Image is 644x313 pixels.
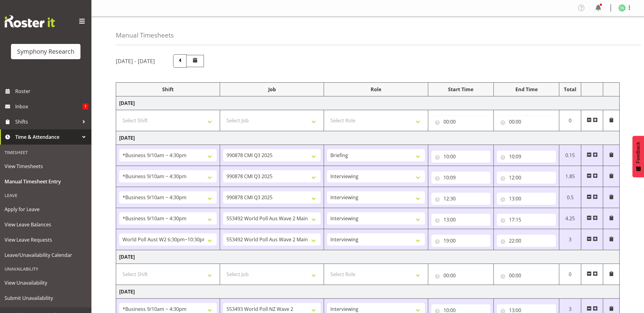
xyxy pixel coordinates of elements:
input: Click to select... [497,235,556,247]
input: Click to select... [431,116,490,128]
div: Role [327,86,425,93]
span: 1 [83,103,88,110]
input: Click to select... [497,171,556,184]
input: Click to select... [431,192,490,205]
h5: [DATE] - [DATE] [116,58,155,64]
span: Feedback [635,142,641,163]
input: Click to select... [431,269,490,282]
td: [DATE] [116,131,620,145]
div: Leave [2,189,90,202]
input: Click to select... [497,269,556,282]
h4: Manual Timesheets [116,32,174,39]
span: View Leave Balances [5,220,87,229]
div: Start Time [431,86,490,93]
td: 0 [559,110,581,131]
a: Leave/Unavailability Calendar [2,247,90,263]
span: Roster [15,87,88,96]
td: 3 [559,229,581,250]
span: Submit Unavailability [5,293,87,303]
td: 0.5 [559,187,581,208]
div: Shift [119,86,217,93]
td: [DATE] [116,96,620,110]
div: Total [562,86,578,93]
span: View Leave Requests [5,235,87,244]
div: Timesheet [2,146,90,159]
span: Manual Timesheet Entry [5,177,87,186]
td: [DATE] [116,285,620,299]
input: Click to select... [431,171,490,184]
span: View Timesheets [5,162,87,171]
a: View Leave Balances [2,217,90,232]
td: 0 [559,264,581,285]
button: Feedback - Show survey [632,136,644,177]
div: Job [223,86,321,93]
a: Submit Unavailability [2,290,90,306]
td: 1.85 [559,166,581,187]
input: Click to select... [431,214,490,226]
div: End Time [497,86,556,93]
td: 0.15 [559,145,581,166]
a: View Unavailability [2,275,90,290]
input: Click to select... [431,235,490,247]
a: Manual Timesheet Entry [2,174,90,189]
span: Apply for Leave [5,205,87,214]
input: Click to select... [497,116,556,128]
div: Unavailability [2,263,90,275]
td: 4.25 [559,208,581,229]
span: Shifts [15,117,79,126]
input: Click to select... [497,150,556,163]
img: Rosterit website logo [5,15,55,27]
span: Inbox [15,102,83,111]
span: View Unavailability [5,278,87,287]
input: Click to select... [497,214,556,226]
span: Time & Attendance [15,132,79,142]
img: tanya-stebbing1954.jpg [618,4,626,12]
div: Symphony Research [17,47,74,56]
a: Apply for Leave [2,202,90,217]
input: Click to select... [431,150,490,163]
span: Leave/Unavailability Calendar [5,250,87,260]
a: View Leave Requests [2,232,90,247]
input: Click to select... [497,192,556,205]
a: View Timesheets [2,159,90,174]
td: [DATE] [116,250,620,264]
